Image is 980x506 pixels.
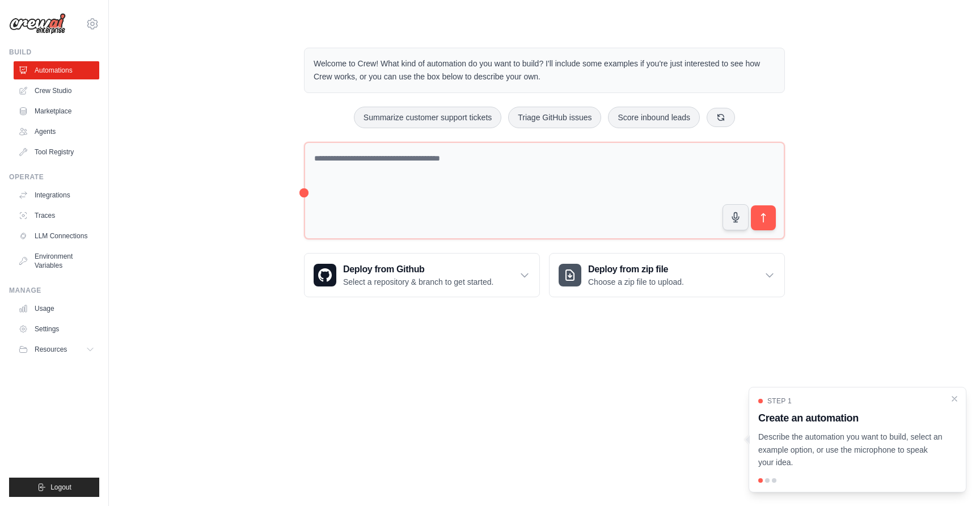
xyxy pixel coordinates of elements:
[314,57,775,83] p: Welcome to Crew! What kind of automation do you want to build? I'll include some examples if you'...
[508,107,601,128] button: Triage GitHub issues
[9,478,99,497] button: Logout
[14,247,99,275] a: Environment Variables
[588,276,684,288] p: Choose a zip file to upload.
[9,286,99,295] div: Manage
[14,340,99,359] button: Resources
[588,263,684,276] h3: Deploy from zip file
[767,397,792,406] span: Step 1
[14,102,99,120] a: Marketplace
[35,345,67,354] span: Resources
[14,206,99,225] a: Traces
[14,186,99,204] a: Integrations
[14,123,99,141] a: Agents
[758,431,943,469] p: Describe the automation you want to build, select an example option, or use the microphone to spe...
[50,483,71,492] span: Logout
[14,82,99,100] a: Crew Studio
[343,276,493,288] p: Select a repository & branch to get started.
[14,61,99,79] a: Automations
[923,452,980,506] iframe: Chat Widget
[758,410,943,426] h3: Create an automation
[14,320,99,338] a: Settings
[343,263,493,276] h3: Deploy from Github
[9,172,99,182] div: Operate
[14,300,99,318] a: Usage
[354,107,501,128] button: Summarize customer support tickets
[608,107,700,128] button: Score inbound leads
[9,13,66,35] img: Logo
[9,48,99,57] div: Build
[14,143,99,161] a: Tool Registry
[14,227,99,245] a: LLM Connections
[950,394,959,403] button: Close walkthrough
